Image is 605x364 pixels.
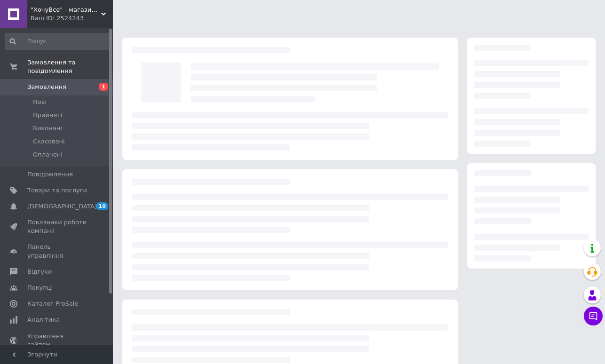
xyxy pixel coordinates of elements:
span: Товари та послуги [27,186,87,195]
span: Управління сайтом [27,332,87,349]
span: Каталог ProSale [27,300,78,308]
span: Показники роботи компанії [27,218,87,235]
span: Скасовані [33,137,65,146]
span: [DEMOGRAPHIC_DATA] [27,202,97,211]
span: Покупці [27,284,53,292]
span: Замовлення та повідомлення [27,58,113,75]
span: 10 [96,202,108,210]
span: Оплачені [33,150,63,159]
span: 1 [99,83,108,91]
span: Панель управління [27,243,87,260]
span: Нові [33,98,47,106]
span: Прийняті [33,111,62,119]
input: Пошук [5,33,111,50]
span: Повідомлення [27,170,73,179]
span: Аналітика [27,316,60,324]
span: Виконані [33,124,62,133]
span: Відгуки [27,268,52,276]
span: Замовлення [27,83,66,91]
span: "ХочуВсе" - магазин товарів для всіх! [31,6,101,14]
button: Чат з покупцем [584,307,603,325]
div: Ваш ID: 2524243 [31,14,113,23]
